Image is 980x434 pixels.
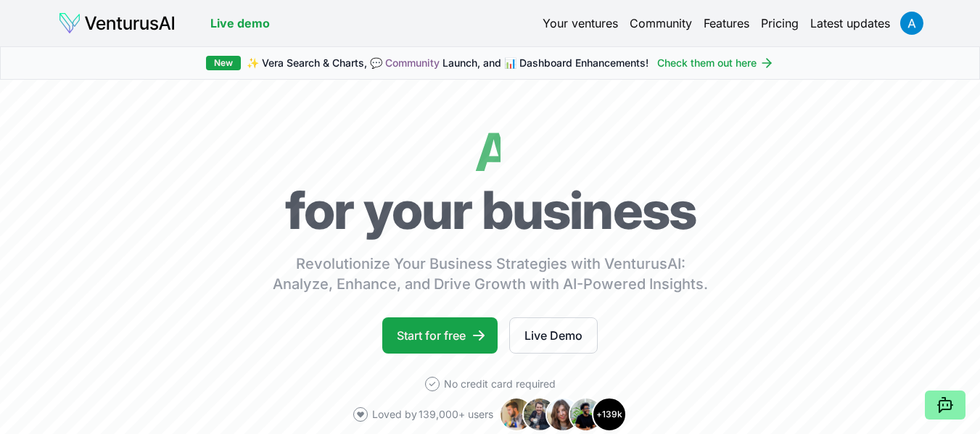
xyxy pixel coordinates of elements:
[382,317,498,354] a: Start for free
[704,14,749,32] a: Features
[569,397,604,432] img: Avatar 4
[810,14,890,32] a: Latest updates
[545,397,580,432] img: Avatar 3
[761,14,799,32] a: Pricing
[210,14,270,32] a: Live demo
[900,12,923,35] img: ACg8ocKODvUDUHoPLmNiUZNGacIMcjUWUglJ2rwUnIiyd0HOYIhOKQ=s96-c
[247,56,648,70] span: ✨ Vera Search & Charts, 💬 Launch, and 📊 Dashboard Enhancements!
[58,12,176,35] img: logo
[385,57,440,69] a: Community
[206,56,241,70] div: New
[522,397,557,432] img: Avatar 2
[509,317,598,354] a: Live Demo
[657,56,774,70] a: Check them out here
[499,397,534,432] img: Avatar 1
[543,14,618,32] a: Your ventures
[630,14,692,32] a: Community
